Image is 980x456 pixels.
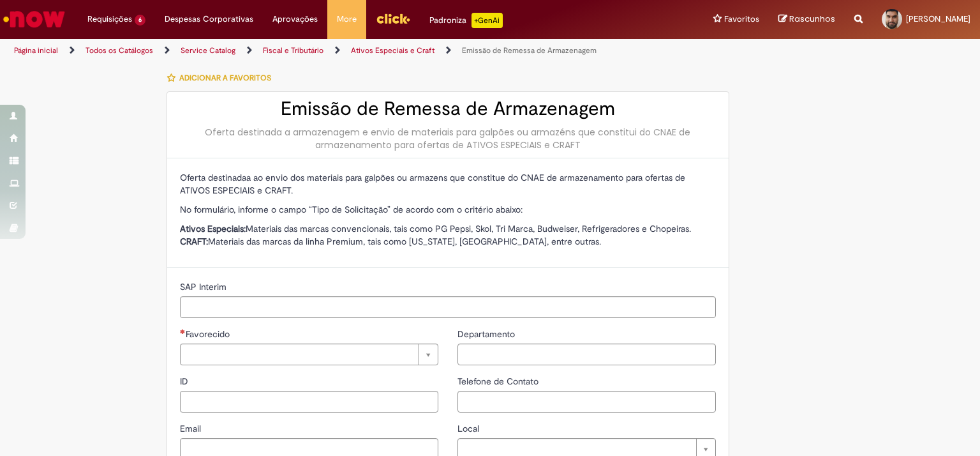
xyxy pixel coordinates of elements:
[789,13,835,25] span: Rascunhos
[471,13,503,28] p: +GenAi
[906,13,970,24] span: [PERSON_NAME]
[167,65,278,91] button: Adicionar a Favoritos
[87,13,132,26] span: Requisições
[85,45,153,56] a: Todos os Catálogos
[186,328,232,340] span: Necessários - Favorecido
[457,344,716,365] input: Departamento
[180,344,438,365] a: Limpar campo Favorecido
[180,376,191,387] span: ID
[724,13,759,26] span: Favoritos
[429,13,503,28] div: Padroniza
[181,45,235,56] a: Service Catalog
[457,423,482,434] span: Local
[457,328,517,340] span: Departamento
[1,6,67,32] img: ServiceNow
[180,236,208,247] strong: CRAFT:
[778,13,835,26] a: Rascunhos
[180,329,186,334] span: Necessários
[457,391,716,413] input: Telefone de Contato
[135,15,145,26] span: 6
[272,13,318,26] span: Aprovações
[180,203,716,216] p: No formulário, informe o campo “Tipo de Solicitação” de acordo com o critério abaixo:
[14,45,58,56] a: Página inicial
[462,45,597,56] a: Emissão de Remessa de Armazenagem
[180,98,716,119] h2: Emissão de Remessa de Armazenagem
[180,223,246,234] strong: Ativos Especiais:
[337,13,357,26] span: More
[165,13,253,26] span: Despesas Corporativas
[179,73,271,83] span: Adicionar a Favoritos
[180,391,438,413] input: ID
[457,376,541,387] span: Telefone de Contato
[180,296,716,318] input: SAP Interim
[351,45,434,56] a: Ativos Especiais e Craft
[180,222,716,248] p: Materiais das marcas convencionais, tais como PG Pepsi, Skol, Tri Marca, Budweiser, Refrigeradore...
[180,171,716,197] p: Oferta destinadaa ao envio dos materiais para galpões ou armazens que constitue do CNAE de armaze...
[263,45,323,56] a: Fiscal e Tributário
[180,126,716,151] div: Oferta destinada a armazenagem e envio de materiais para galpões ou armazéns que constitui do CNA...
[180,281,229,293] span: SAP Interim
[376,9,410,28] img: click_logo_yellow_360x200.png
[10,39,644,63] ul: Trilhas de página
[180,423,204,434] span: Email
